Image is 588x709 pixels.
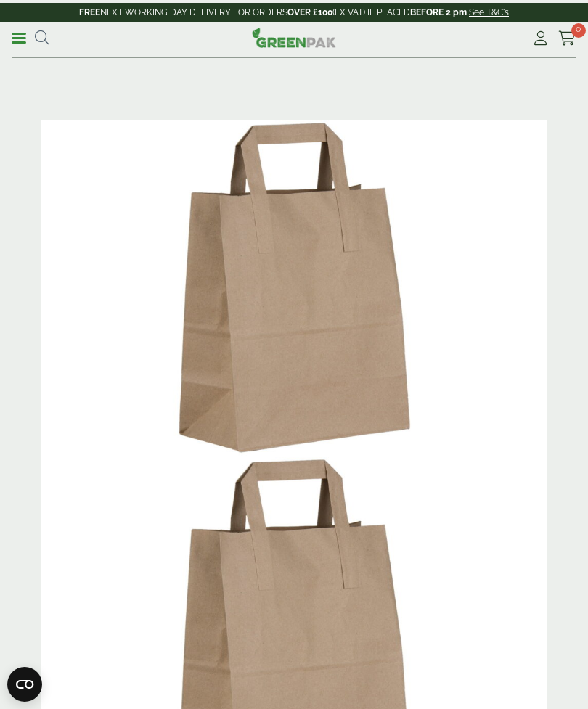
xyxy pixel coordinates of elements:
i: Cart [558,31,576,46]
button: Open CMP widget [7,667,42,702]
span: 0 [571,23,586,38]
strong: BEFORE 2 pm [410,7,467,17]
i: My Account [531,31,550,46]
img: GreenPak Supplies [252,28,336,48]
strong: OVER £100 [287,7,332,17]
strong: FREE [79,7,100,17]
img: Large Kraft SOS Paper Carrier Bag 0 [41,120,547,457]
a: See T&C's [469,7,509,17]
a: 0 [558,28,576,49]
